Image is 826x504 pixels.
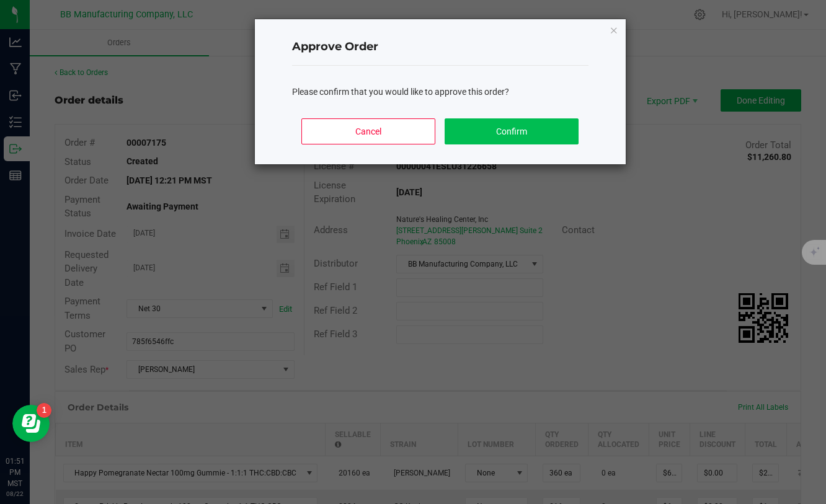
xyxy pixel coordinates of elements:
[292,39,588,55] h4: Approve Order
[445,118,578,144] button: Confirm
[301,118,435,144] button: Cancel
[292,86,588,99] div: Please confirm that you would like to approve this order?
[12,405,50,442] iframe: Resource center
[37,403,51,418] iframe: Resource center unread badge
[610,22,618,37] button: Close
